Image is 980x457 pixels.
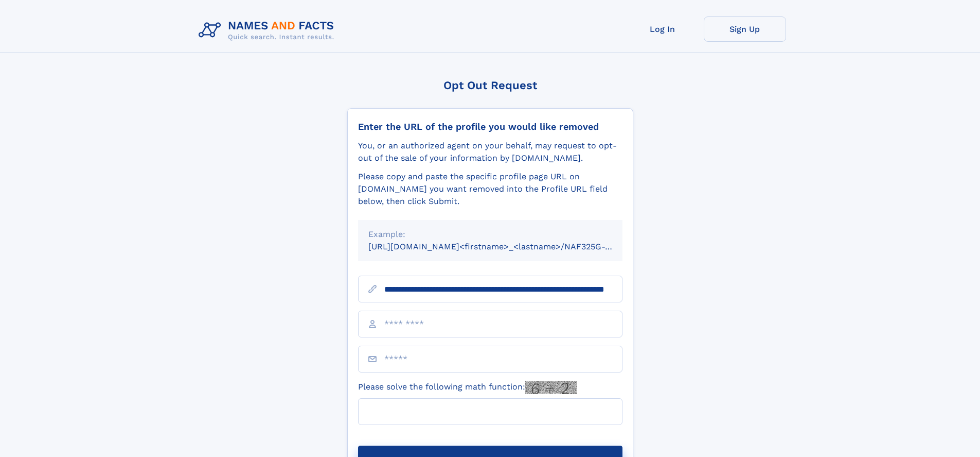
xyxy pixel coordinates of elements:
div: Opt Out Request [347,79,633,92]
div: You, or an authorized agent on your behalf, may request to opt-out of the sale of your informatio... [358,140,622,164]
a: Log In [621,16,704,42]
a: Sign Up [704,16,786,42]
label: Please solve the following math function: [358,381,577,394]
small: [URL][DOMAIN_NAME]<firstname>_<lastname>/NAF325G-xxxxxxxx [368,242,642,251]
img: Logo Names and Facts [194,16,343,44]
div: Example: [368,228,612,241]
div: Please copy and paste the specific profile page URL on [DOMAIN_NAME] you want removed into the Pr... [358,171,622,208]
div: Enter the URL of the profile you would like removed [358,121,622,132]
